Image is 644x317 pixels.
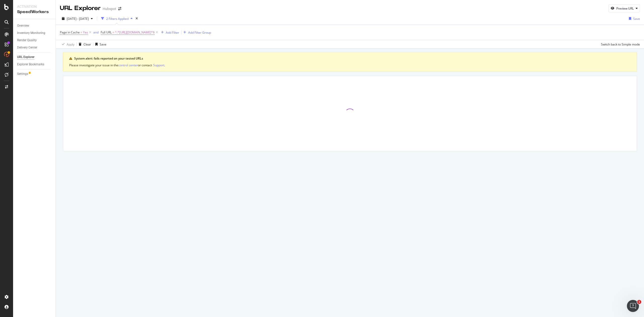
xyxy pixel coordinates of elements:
[60,4,101,13] div: URL Explorer
[112,30,114,34] span: =
[17,62,44,67] div: Explorer Bookmarks
[637,300,641,304] span: 1
[118,63,138,68] button: control center
[633,17,640,21] div: Save
[627,300,639,312] iframe: Intercom live chat
[159,29,179,35] button: Add Filter
[17,30,52,36] a: Inventory Monitoring
[17,55,34,60] div: URL Explorer
[153,63,164,67] div: Support
[17,30,45,36] div: Inventory Monitoring
[118,7,121,11] div: arrow-right-arrow-left
[60,30,80,34] span: Page in Cache
[60,40,74,48] button: Apply
[69,63,631,68] div: Please investigate your issue in the or contact .
[80,30,82,34] span: =
[166,30,179,35] div: Add Filter
[17,38,52,43] a: Render Quality
[17,71,28,77] div: Settings
[67,17,89,21] span: [DATE] - [DATE]
[181,29,211,35] button: Add Filter Group
[83,29,88,36] span: Yes
[74,56,631,61] div: System alert: fails reported on your tested URLs
[106,17,129,21] div: 2 Filters Applied
[17,9,52,15] div: SpeedWorkers
[17,55,52,60] a: URL Explorer
[115,29,155,36] span: ^.*[URL][DOMAIN_NAME]*$
[101,30,112,34] span: Full URL
[93,40,106,48] button: Save
[63,52,637,72] div: warning banner
[17,38,37,43] div: Render Quality
[188,30,211,35] div: Add Filter Group
[99,15,135,23] button: 2 Filters Applied
[627,15,640,23] button: Save
[100,42,106,46] div: Save
[17,4,52,9] div: Activation
[17,45,52,50] a: Delivery Center
[17,23,52,28] a: Overview
[609,4,640,12] button: Preview URL
[77,40,91,48] button: Clear
[67,42,74,46] div: Apply
[17,23,29,28] div: Overview
[84,42,91,46] div: Clear
[93,30,99,34] div: and
[17,45,37,50] div: Delivery Center
[599,40,640,48] button: Switch back to Simple mode
[135,16,139,21] div: times
[153,63,164,68] button: Support
[616,6,634,11] div: Preview URL
[93,30,99,35] button: and
[601,42,640,46] div: Switch back to Simple mode
[118,63,138,67] div: control center
[17,62,52,67] a: Explorer Bookmarks
[60,15,95,23] button: [DATE] - [DATE]
[103,6,116,11] div: Hubspot
[17,71,52,77] a: Settings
